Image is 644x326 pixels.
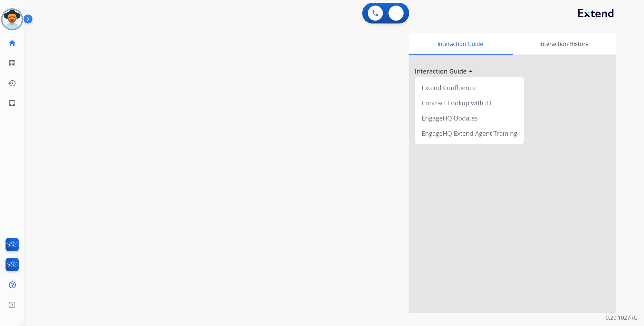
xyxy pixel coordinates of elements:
[606,314,637,322] p: 0.20.1027RC
[417,111,521,126] div: EngageHQ Updates
[8,59,16,67] mat-icon: list_alt
[8,99,16,107] mat-icon: inbox
[409,33,511,55] div: Interaction Guide
[8,39,16,47] mat-icon: home
[511,33,616,55] div: Interaction History
[8,79,16,87] mat-icon: history
[417,80,521,95] div: Extend Confluence
[2,10,22,29] img: avatar
[417,126,521,141] div: EngageHQ Extend Agent Training
[417,95,521,111] div: Contract Lookup with ID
